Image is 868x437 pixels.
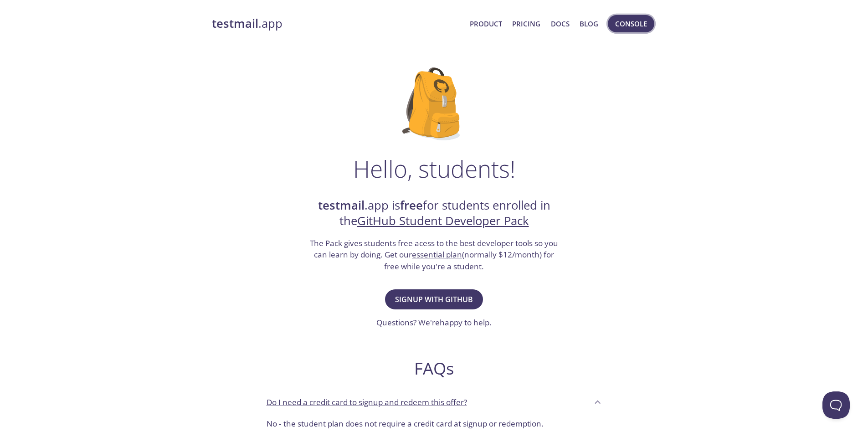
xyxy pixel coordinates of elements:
button: Signup with GitHub [385,289,483,309]
strong: testmail [212,15,258,31]
h2: .app is for students enrolled in the [309,198,560,229]
h3: The Pack gives students free acess to the best developer tools so you can learn by doing. Get our... [309,237,560,272]
strong: free [400,197,423,213]
button: Console [608,15,654,32]
span: Console [615,18,647,30]
a: Docs [551,18,570,30]
a: essential plan [412,249,462,260]
a: Blog [580,18,598,30]
div: Do I need a credit card to signup and redeem this offer? [259,414,609,437]
img: github-student-backpack.png [402,67,466,140]
a: testmail.app [212,16,463,31]
iframe: Help Scout Beacon - Open [822,391,850,419]
a: Pricing [512,18,540,30]
a: GitHub Student Developer Pack [357,213,529,229]
h1: Hello, students! [353,155,515,182]
a: Product [470,18,502,30]
strong: testmail [318,197,365,213]
div: Do I need a credit card to signup and redeem this offer? [259,390,609,414]
h3: Questions? We're . [376,317,492,329]
p: Do I need a credit card to signup and redeem this offer? [267,396,467,408]
p: No - the student plan does not require a credit card at signup or redemption. [267,418,602,430]
span: Signup with GitHub [395,293,473,306]
h2: FAQs [259,358,609,379]
a: happy to help [440,317,489,328]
